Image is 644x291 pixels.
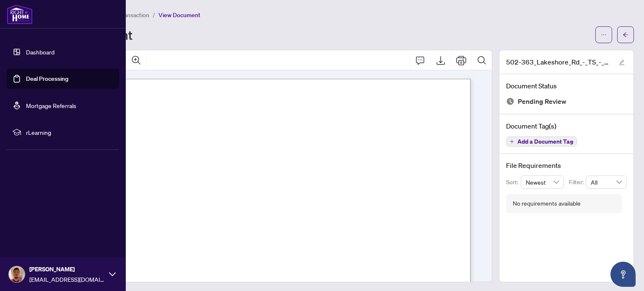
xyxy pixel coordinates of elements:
h4: File Requirements [506,160,627,170]
li: / [153,10,155,20]
a: Dashboard [26,48,55,56]
img: logo [7,4,33,24]
p: Filter: [569,178,586,187]
h4: Document Status [506,81,627,91]
button: Add a Document Tag [506,136,577,147]
button: Open asap [610,262,636,287]
h4: Document Tag(s) [506,121,627,131]
span: Add a Document Tag [517,139,573,144]
div: No requirements available [513,199,581,208]
span: arrow-left [623,32,628,38]
span: rLearning [26,128,113,137]
span: 502-363_Lakeshore_Rd_-_TS_-_AGENT_TO_REVIEW.pdf [506,57,611,67]
span: Pending Review [518,96,566,107]
span: View Document [158,11,200,19]
p: Sort: [506,178,521,187]
span: ellipsis [601,32,607,38]
img: Profile Icon [9,266,25,282]
a: Deal Processing [26,75,68,82]
span: [EMAIL_ADDRESS][DOMAIN_NAME] [29,275,105,284]
span: View Transaction [104,11,149,19]
span: All [591,176,622,188]
span: [PERSON_NAME] [29,265,105,274]
span: edit [619,59,625,65]
a: Mortgage Referrals [26,102,76,109]
span: plus [510,139,514,144]
span: Newest [526,176,559,188]
img: Document Status [506,97,514,106]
